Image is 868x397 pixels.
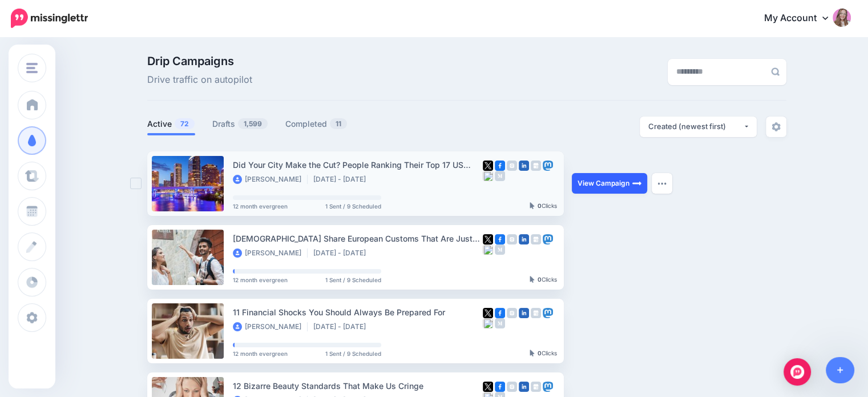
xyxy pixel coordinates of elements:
div: 12 Bizarre Beauty Standards That Make Us Cringe [233,379,483,392]
span: 12 month evergreen [233,351,288,356]
img: arrow-long-right-white.png [632,179,641,188]
img: google_business-grey-square.png [531,161,541,171]
b: 0 [538,202,542,209]
img: linkedin-square.png [519,308,529,318]
img: medium-grey-square.png [495,318,505,328]
li: [PERSON_NAME] [233,248,308,258]
b: 0 [538,276,542,283]
img: linkedin-square.png [519,161,529,171]
span: 12 month evergreen [233,203,288,209]
img: search-grey-6.png [771,67,780,76]
img: facebook-square.png [495,308,505,318]
img: bluesky-square.png [483,244,493,255]
b: 0 [538,350,542,356]
img: pointer-grey-darker.png [530,202,535,209]
img: medium-grey-square.png [495,171,505,181]
img: twitter-square.png [483,161,493,171]
img: instagram-grey-square.png [507,382,517,392]
li: [DATE] - [DATE] [313,322,372,331]
span: 1 Sent / 9 Scheduled [325,277,381,283]
span: 72 [175,118,195,129]
img: menu.png [26,63,38,73]
div: Created (newest first) [648,121,743,132]
div: Clicks [530,276,557,283]
img: mastodon-square.png [543,382,553,392]
span: 1 Sent / 9 Scheduled [325,203,381,209]
div: Clicks [530,350,557,357]
a: Active72 [147,117,195,131]
img: pointer-grey-darker.png [530,276,535,283]
img: medium-grey-square.png [495,244,505,255]
div: Did Your City Make the Cut? People Ranking Their Top 17 US Destinations [233,158,483,171]
a: View Campaign [572,173,647,194]
img: mastodon-square.png [543,308,553,318]
div: [DEMOGRAPHIC_DATA] Share European Customs That Are Just Painful To Watch [233,232,483,245]
img: instagram-grey-square.png [507,234,517,244]
span: 1 Sent / 9 Scheduled [325,351,381,356]
img: twitter-square.png [483,308,493,318]
img: bluesky-square.png [483,318,493,328]
span: Drip Campaigns [147,55,252,67]
img: instagram-grey-square.png [507,161,517,171]
li: [DATE] - [DATE] [313,248,372,258]
img: mastodon-square.png [543,234,553,244]
img: twitter-square.png [483,234,493,244]
li: [PERSON_NAME] [233,322,308,331]
img: twitter-square.png [483,382,493,392]
a: Drafts1,599 [212,117,268,131]
img: instagram-grey-square.png [507,308,517,318]
div: Open Intercom Messenger [784,358,811,386]
div: 11 Financial Shocks You Should Always Be Prepared For [233,306,483,319]
img: facebook-square.png [495,161,505,171]
img: mastodon-square.png [543,161,553,171]
img: facebook-square.png [495,382,505,392]
img: linkedin-square.png [519,382,529,392]
img: google_business-grey-square.png [531,234,541,244]
li: [DATE] - [DATE] [313,175,372,184]
a: My Account [753,5,851,33]
button: Created (newest first) [640,117,757,137]
img: Missinglettr [11,9,88,28]
img: bluesky-square.png [483,171,493,181]
span: 11 [330,118,347,129]
img: linkedin-square.png [519,234,529,244]
img: settings-grey.png [772,122,781,131]
li: [PERSON_NAME] [233,175,308,184]
a: Completed11 [285,117,348,131]
span: 12 month evergreen [233,277,288,283]
img: google_business-grey-square.png [531,308,541,318]
img: dots.png [657,182,667,185]
span: 1,599 [238,118,268,129]
div: Clicks [530,203,557,210]
img: google_business-grey-square.png [531,382,541,392]
span: Drive traffic on autopilot [147,73,252,87]
img: facebook-square.png [495,234,505,244]
img: pointer-grey-darker.png [530,350,535,356]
